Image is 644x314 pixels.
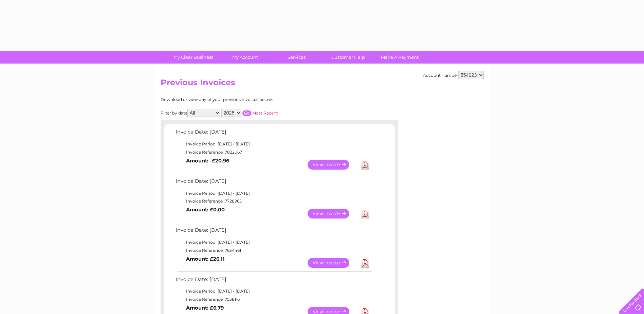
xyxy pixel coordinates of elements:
[361,209,369,219] a: Download
[361,160,369,170] a: Download
[161,109,339,117] div: Filter by date
[165,51,221,64] a: My Clear Business
[174,148,373,156] td: Invoice Reference: 7822067
[423,71,484,79] div: Account number
[320,51,376,64] a: Customer Help
[161,97,339,102] div: Download or view any of your previous invoices below.
[174,226,373,238] td: Invoice Date: [DATE]
[174,295,373,303] td: Invoice Reference: 7538116
[174,177,373,189] td: Invoice Date: [DATE]
[308,160,357,170] a: View
[308,209,357,219] a: View
[308,258,357,268] a: View
[372,51,428,64] a: Make A Payment
[174,246,373,255] td: Invoice Reference: 7634461
[174,197,373,205] td: Invoice Reference: 7728965
[186,256,225,262] b: Amount: £26.11
[186,158,229,164] b: Amount: -£20.96
[269,51,325,64] a: Services
[186,207,225,213] b: Amount: £0.00
[174,287,373,295] td: Invoice Period: [DATE] - [DATE]
[186,305,224,311] b: Amount: £6.79
[161,78,484,91] h2: Previous Invoices
[174,238,373,246] td: Invoice Period: [DATE] - [DATE]
[361,258,369,268] a: Download
[217,51,273,64] a: My Account
[174,140,373,148] td: Invoice Period: [DATE] - [DATE]
[252,110,278,116] a: Most Recent
[174,275,373,287] td: Invoice Date: [DATE]
[174,189,373,197] td: Invoice Period: [DATE] - [DATE]
[174,127,373,140] td: Invoice Date: [DATE]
